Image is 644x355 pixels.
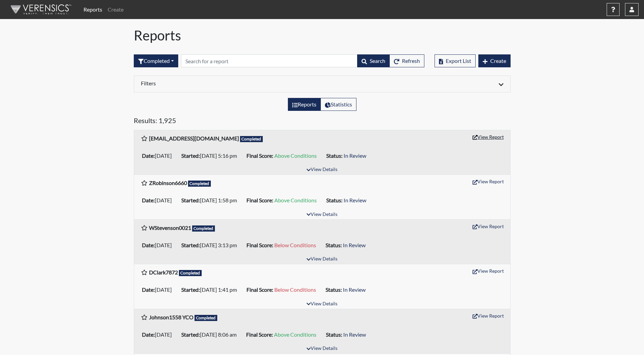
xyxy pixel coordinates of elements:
[344,152,366,159] span: In Review
[246,331,273,338] b: Final Score:
[179,329,243,340] li: [DATE] 8:06 am
[343,286,366,293] span: In Review
[470,221,507,232] button: View Report
[446,57,471,64] span: Export List
[274,152,317,159] span: Above Conditions
[288,98,321,111] label: View the list of reports
[179,150,244,161] li: [DATE] 5:16 pm
[179,270,202,276] span: Completed
[139,240,179,251] li: [DATE]
[470,266,507,276] button: View Report
[149,224,191,231] b: WStevenson0021
[142,331,155,338] b: Date:
[149,314,194,320] b: Johnson1558 YCO
[142,197,155,203] b: Date:
[179,195,244,206] li: [DATE] 1:58 pm
[470,310,507,321] button: View Report
[134,116,511,127] h5: Results: 1,925
[303,210,341,219] button: View Details
[389,54,424,67] button: Refresh
[246,152,273,159] b: Final Score:
[181,286,200,293] b: Started:
[490,57,506,64] span: Create
[370,57,385,64] span: Search
[303,255,341,264] button: View Details
[326,286,342,293] b: Status:
[139,195,179,206] li: [DATE]
[326,242,342,248] b: Status:
[181,242,200,248] b: Started:
[240,136,263,142] span: Completed
[181,152,200,159] b: Started:
[343,242,366,248] span: In Review
[142,286,155,293] b: Date:
[326,152,343,159] b: Status:
[179,284,244,295] li: [DATE] 1:41 pm
[343,331,366,338] span: In Review
[470,132,507,142] button: View Report
[303,165,341,174] button: View Details
[402,57,420,64] span: Refresh
[141,80,317,86] h6: Filters
[192,225,215,232] span: Completed
[136,80,509,88] div: Click to expand/collapse filters
[357,54,390,67] button: Search
[149,269,178,275] b: DClark7872
[470,176,507,187] button: View Report
[303,300,341,309] button: View Details
[326,331,342,338] b: Status:
[344,197,366,203] span: In Review
[274,242,316,248] span: Below Conditions
[149,180,187,186] b: ZRobinson6660
[105,3,126,16] a: Create
[246,197,273,203] b: Final Score:
[274,331,316,338] span: Above Conditions
[134,27,511,44] h1: Reports
[435,54,476,67] button: Export List
[320,98,356,111] label: View statistics about completed interviews
[181,331,200,338] b: Started:
[179,240,244,251] li: [DATE] 3:13 pm
[195,315,218,321] span: Completed
[81,3,105,16] a: Reports
[274,286,316,293] span: Below Conditions
[142,152,155,159] b: Date:
[246,242,273,248] b: Final Score:
[274,197,317,203] span: Above Conditions
[134,54,178,67] button: Completed
[181,54,357,67] input: Search by Registration ID, Interview Number, or Investigation Name.
[188,181,211,187] span: Completed
[139,329,179,340] li: [DATE]
[149,135,239,141] b: [EMAIL_ADDRESS][DOMAIN_NAME]
[139,284,179,295] li: [DATE]
[134,54,178,67] div: Filter by interview status
[246,286,273,293] b: Final Score:
[142,242,155,248] b: Date:
[181,197,200,203] b: Started:
[478,54,511,67] button: Create
[326,197,343,203] b: Status:
[303,344,341,353] button: View Details
[139,150,179,161] li: [DATE]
